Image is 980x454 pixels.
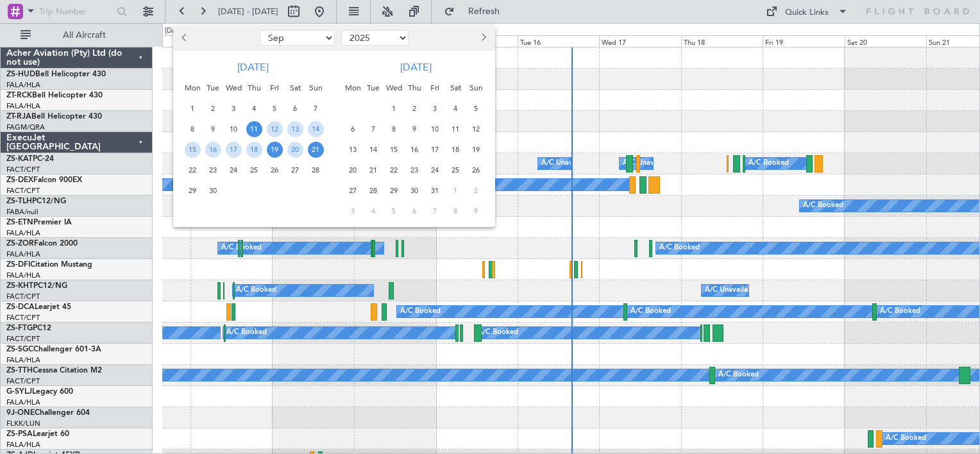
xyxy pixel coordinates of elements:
[427,121,443,137] span: 10
[407,183,423,199] span: 30
[425,160,445,180] div: 24-10-2025
[244,78,264,98] div: Thu
[203,98,223,119] div: 2-9-2025
[448,142,464,158] span: 18
[407,121,423,137] span: 9
[246,101,262,117] span: 4
[468,101,484,117] span: 5
[182,139,203,160] div: 15-9-2025
[477,28,491,48] button: Next month
[448,183,464,199] span: 1
[366,162,382,178] span: 21
[384,119,404,139] div: 8-10-2025
[341,30,409,46] select: Select year
[287,142,303,158] span: 20
[203,180,223,201] div: 30-9-2025
[386,121,402,137] span: 8
[182,119,203,139] div: 8-9-2025
[466,98,486,119] div: 5-10-2025
[425,180,445,201] div: 31-10-2025
[345,162,361,178] span: 20
[363,139,384,160] div: 14-10-2025
[448,101,464,117] span: 4
[445,98,466,119] div: 4-10-2025
[448,203,464,219] span: 8
[264,139,285,160] div: 19-9-2025
[264,119,285,139] div: 12-9-2025
[445,139,466,160] div: 18-10-2025
[244,119,264,139] div: 11-9-2025
[267,142,283,158] span: 19
[260,30,335,46] select: Select month
[468,162,484,178] span: 26
[244,160,264,180] div: 25-9-2025
[287,101,303,117] span: 6
[226,162,242,178] span: 24
[384,139,404,160] div: 15-10-2025
[205,183,221,199] span: 30
[345,203,361,219] span: 3
[342,78,363,98] div: Mon
[305,160,326,180] div: 28-9-2025
[185,121,201,137] span: 8
[223,160,244,180] div: 24-9-2025
[305,98,326,119] div: 7-9-2025
[244,98,264,119] div: 4-9-2025
[445,201,466,221] div: 8-11-2025
[182,78,203,98] div: Mon
[427,142,443,158] span: 17
[386,183,402,199] span: 29
[178,28,192,48] button: Previous month
[445,180,466,201] div: 1-11-2025
[363,180,384,201] div: 28-10-2025
[182,98,203,119] div: 1-9-2025
[185,142,201,158] span: 15
[466,78,486,98] div: Sun
[185,183,201,199] span: 29
[468,121,484,137] span: 12
[448,121,464,137] span: 11
[205,162,221,178] span: 23
[404,160,425,180] div: 23-10-2025
[305,78,326,98] div: Sun
[468,183,484,199] span: 2
[342,201,363,221] div: 3-11-2025
[226,101,242,117] span: 3
[366,142,382,158] span: 14
[345,142,361,158] span: 13
[404,98,425,119] div: 2-10-2025
[342,180,363,201] div: 27-10-2025
[285,160,305,180] div: 27-9-2025
[425,119,445,139] div: 10-10-2025
[264,98,285,119] div: 5-9-2025
[407,101,423,117] span: 2
[404,139,425,160] div: 16-10-2025
[466,201,486,221] div: 9-11-2025
[285,139,305,160] div: 20-9-2025
[445,78,466,98] div: Sat
[363,201,384,221] div: 4-11-2025
[203,119,223,139] div: 9-9-2025
[384,201,404,221] div: 5-11-2025
[244,139,264,160] div: 18-9-2025
[404,201,425,221] div: 6-11-2025
[285,98,305,119] div: 6-9-2025
[425,139,445,160] div: 17-10-2025
[205,101,221,117] span: 2
[366,121,382,137] span: 7
[427,203,443,219] span: 7
[182,180,203,201] div: 29-9-2025
[223,139,244,160] div: 17-9-2025
[448,162,464,178] span: 25
[264,78,285,98] div: Fri
[468,203,484,219] span: 9
[203,160,223,180] div: 23-9-2025
[427,101,443,117] span: 3
[384,98,404,119] div: 1-10-2025
[466,119,486,139] div: 12-10-2025
[386,203,402,219] span: 5
[226,142,242,158] span: 17
[246,142,262,158] span: 18
[285,78,305,98] div: Sat
[468,142,484,158] span: 19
